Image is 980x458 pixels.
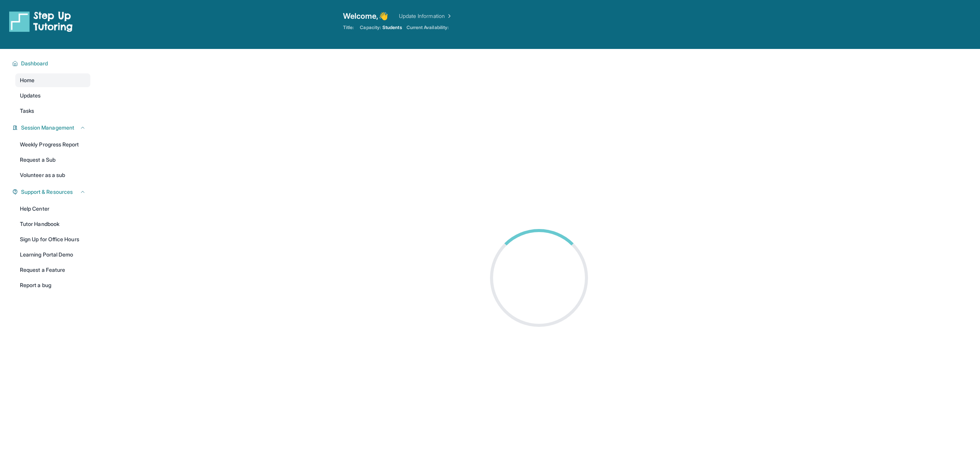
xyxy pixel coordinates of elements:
a: Request a Feature [15,263,90,277]
span: Dashboard [21,60,48,67]
a: Tasks [15,104,90,118]
a: Updates [15,89,90,102]
a: Home [15,73,90,87]
button: Session Management [18,124,86,132]
span: Title: [343,24,354,31]
a: Sign Up for Office Hours [15,232,90,246]
a: Help Center [15,202,90,216]
span: Home [20,76,34,84]
span: Session Management [21,124,74,132]
span: Updates [20,92,41,99]
a: Update Information [399,12,452,20]
a: Tutor Handbook [15,217,90,231]
span: Capacity: [360,24,381,31]
a: Weekly Progress Report [15,138,90,151]
span: Current Availability: [407,24,449,31]
button: Support & Resources [18,188,86,196]
a: Volunteer as a sub [15,168,90,182]
a: Request a Sub [15,153,90,167]
span: Tasks [20,107,34,115]
button: Dashboard [18,60,86,67]
a: Report a bug [15,278,90,292]
span: Welcome, 👋 [343,11,388,21]
img: Chevron Right [445,12,452,20]
img: logo [9,11,73,32]
span: Support & Resources [21,188,73,196]
a: Learning Portal Demo [15,248,90,261]
span: Students [382,24,402,31]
